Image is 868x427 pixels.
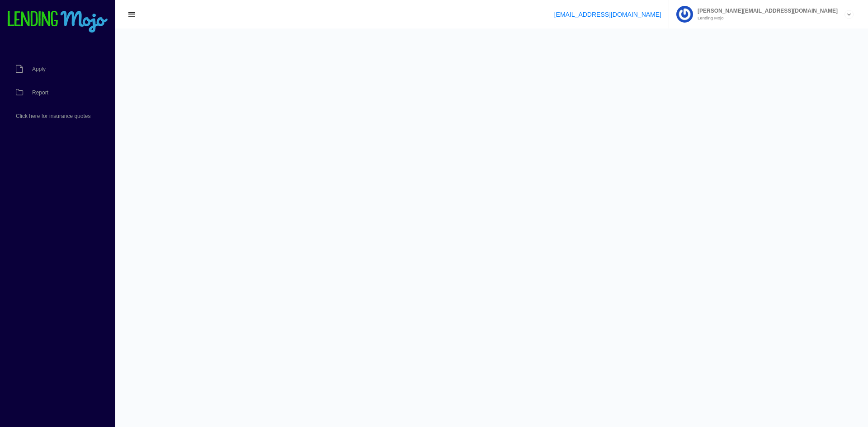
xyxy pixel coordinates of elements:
[32,90,48,95] span: Report
[554,11,661,18] a: [EMAIL_ADDRESS][DOMAIN_NAME]
[16,113,90,119] span: Click here for insurance quotes
[7,11,108,33] img: logo-small.png
[676,6,693,23] img: Profile image
[693,8,838,14] span: [PERSON_NAME][EMAIL_ADDRESS][DOMAIN_NAME]
[32,66,46,72] span: Apply
[693,16,838,20] small: Lending Mojo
